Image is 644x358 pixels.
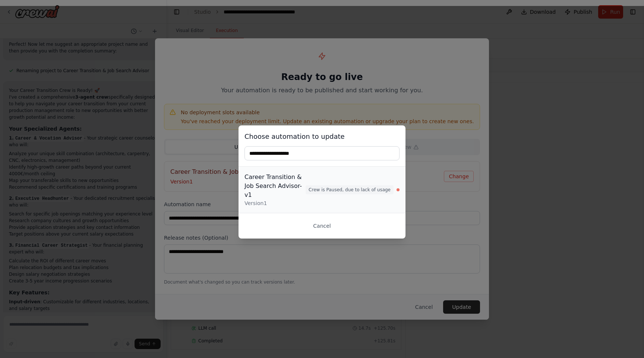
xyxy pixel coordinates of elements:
div: Version 1 [244,199,306,207]
h3: Choose automation to update [244,131,400,142]
button: Career Transition & Job Search Advisor-v1Version1Crew is Paused, due to lack of usage [239,167,405,213]
div: Career Transition & Job Search Advisor-v1 [244,173,306,199]
button: Cancel [244,219,400,233]
span: Crew is Paused, due to lack of usage [306,185,394,194]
